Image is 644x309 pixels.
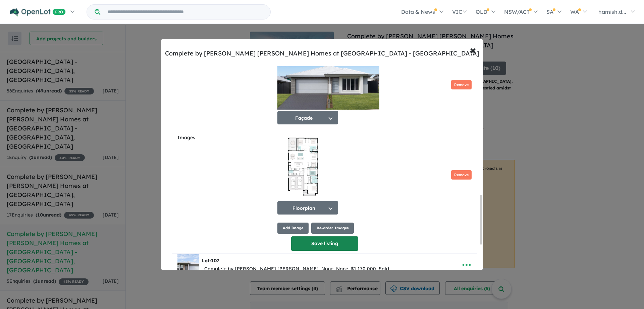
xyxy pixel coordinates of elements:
button: Floorplan [277,201,338,215]
button: Re-order Images [311,223,354,234]
span: × [470,43,476,57]
span: hamish.d... [598,8,626,15]
label: Images [177,134,275,142]
button: Remove [451,170,472,180]
button: Add image [277,223,309,234]
div: Complete by [PERSON_NAME] [PERSON_NAME] Homes at [GEOGRAPHIC_DATA] - [GEOGRAPHIC_DATA] [165,49,479,58]
button: Save listing [291,236,358,251]
img: Complete by McDonald Jones Homes at Forest Reach - Huntley - Lot 106 Floorplan [277,132,330,200]
img: Complete by McDonald Jones Homes at Forest Reach - Huntley - Lot 106 Façade [277,42,379,110]
input: Try estate name, suburb, builder or developer [102,5,269,19]
button: Façade [277,111,338,124]
b: Lot: [202,258,219,264]
img: Openlot PRO Logo White [10,8,66,16]
button: Remove [451,80,472,90]
div: , Complete by [PERSON_NAME] [PERSON_NAME], None, None, $1,170,000, Sold [202,265,389,273]
img: Complete%20by%20McDonald%20Jones%20Homes%20at%20Forest%20Reach%20-%20Huntley%20%20-%20Lot%20107__... [177,254,199,276]
span: 107 [211,258,219,264]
